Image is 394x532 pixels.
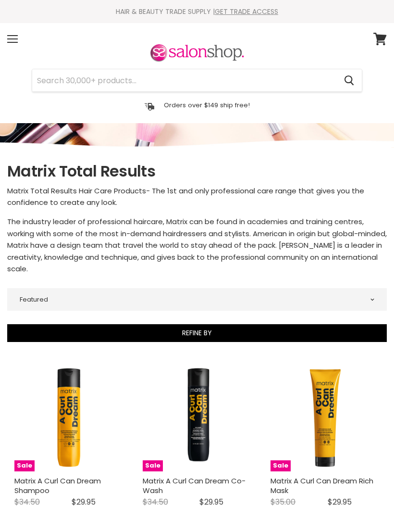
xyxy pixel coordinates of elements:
[164,101,250,109] p: Orders over $149 ship free!
[199,496,223,507] span: $29.95
[328,496,352,507] span: $29.95
[72,496,96,507] span: $29.95
[14,496,40,507] span: $34.50
[14,363,123,472] img: Matrix A Curl Can Dream Shampoo
[32,69,336,91] input: Search
[32,69,362,92] form: Product
[7,185,387,209] p: Matrix Total Results Hair Care Products- The 1st and only professional care range that gives you ...
[215,7,278,16] a: GET TRADE ACCESS
[271,496,295,507] span: $35.00
[271,363,380,472] img: Matrix A Curl Can Dream Rich Mask
[7,324,387,342] button: Refine By
[143,363,252,472] img: Matrix A Curl Can Dream Co-Wash
[271,460,291,471] span: Sale
[336,69,362,91] button: Search
[143,496,168,507] span: $34.50
[143,363,252,472] a: Matrix A Curl Can Dream Co-Wash Matrix A Curl Can Dream Co-Wash Sale
[14,363,123,472] a: Matrix A Curl Can Dream Shampoo Matrix A Curl Can Dream Shampoo Sale
[7,216,387,275] p: The industry leader of professional haircare, Matrix can be found in academies and training centr...
[14,460,35,471] span: Sale
[14,476,101,495] a: Matrix A Curl Can Dream Shampoo
[7,161,387,181] h1: Matrix Total Results
[143,476,246,495] a: Matrix A Curl Can Dream Co-Wash
[143,460,163,471] span: Sale
[271,363,380,472] a: Matrix A Curl Can Dream Rich Mask Matrix A Curl Can Dream Rich Mask Sale
[271,476,373,495] a: Matrix A Curl Can Dream Rich Mask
